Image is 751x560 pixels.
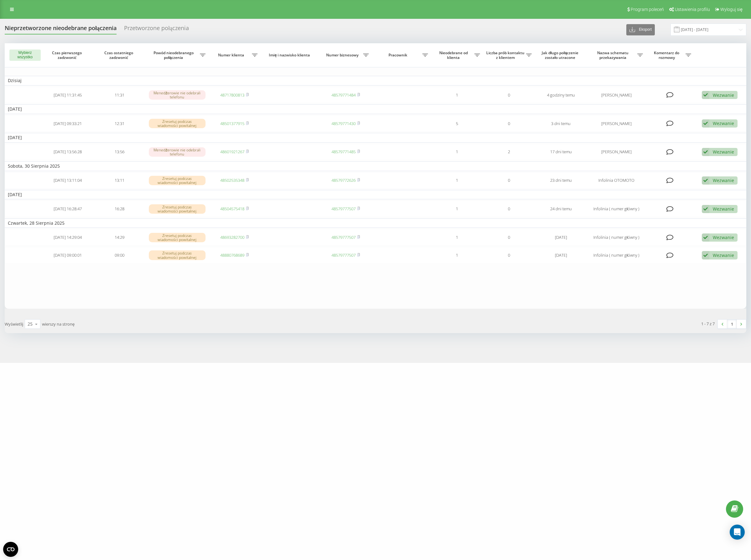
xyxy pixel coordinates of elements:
td: [DATE] 09:00:01 [42,247,94,264]
td: [DATE] 14:29:04 [42,229,94,246]
div: Wezwanie [713,177,734,183]
td: Czwartek, 28 Sierpnia 2025 [5,218,746,228]
td: 1 [431,229,483,246]
td: [PERSON_NAME] [587,144,646,160]
td: 09:00 [94,247,146,264]
span: Czas pierwszego zadzwonić [47,50,88,60]
td: 1 [431,172,483,189]
span: Czas ostatniego zadzwonić [99,50,140,60]
td: Sobota, 30 Sierpnia 2025 [5,161,746,171]
div: 1 - 7 z 7 [701,321,715,327]
td: 17 dni temu [535,144,587,160]
a: 48717800813 [220,92,244,98]
td: 0 [483,247,535,264]
a: 48880768689 [220,252,244,258]
td: 1 [431,201,483,217]
span: Numer biznesowy [323,53,363,58]
td: 0 [483,201,535,217]
a: 48579771430 [331,121,356,126]
div: Zresetuj podczas wiadomości powitalnej [149,233,206,242]
div: Wezwanie [713,234,734,240]
div: Wezwanie [713,206,734,212]
a: 48579777507 [331,206,356,212]
span: Komentarz do rozmowy [649,50,686,60]
td: 1 [431,87,483,103]
div: Zresetuj podczas wiadomości powitalnej [149,250,206,260]
td: 5 [431,115,483,132]
td: 24 dni temu [535,201,587,217]
span: Imię i nazwisko klienta [266,53,314,58]
span: Program poleceń [631,7,664,12]
div: Zresetuj podczas wiadomości powitalnej [149,119,206,128]
div: Wezwanie [713,149,734,155]
div: Wezwanie [713,252,734,258]
div: 25 [28,321,33,327]
span: Wyloguj się [720,7,743,12]
td: 0 [483,87,535,103]
td: 13:56 [94,144,146,160]
span: Nieodebrane od klienta [434,50,474,60]
td: 1 [431,247,483,264]
td: Dzisiaj [5,76,746,85]
td: Infolinia ( numer główny ) [587,247,646,264]
td: 14:29 [94,229,146,246]
td: [DATE] [5,190,746,199]
span: Jak długo połączenie zostało utracone [540,50,582,60]
div: Menedżerowie nie odebrali telefonu [149,147,206,157]
span: wierszy na stronę [42,321,75,327]
div: Zresetuj podczas wiadomości powitalnej [149,204,206,214]
a: 48579777507 [331,234,356,240]
a: 48693282700 [220,234,244,240]
td: 4 godziny temu [535,87,587,103]
button: Open CMP widget [3,542,18,557]
td: 0 [483,172,535,189]
div: Nieprzetworzone nieodebrane połączenia [5,25,117,34]
div: Przetworzone połączenia [124,25,189,34]
td: 0 [483,115,535,132]
td: 13:11 [94,172,146,189]
td: Infolinia ( numer główny ) [587,201,646,217]
a: 48579771484 [331,92,356,98]
td: [PERSON_NAME] [587,87,646,103]
td: 11:31 [94,87,146,103]
div: Menedżerowie nie odebrali telefonu [149,90,206,100]
a: 48579771485 [331,149,356,154]
td: 0 [483,229,535,246]
div: Open Intercom Messenger [730,525,745,540]
button: Wybierz wszystko [9,50,41,61]
td: Infolinia ( numer główny ) [587,229,646,246]
td: [DATE] [535,229,587,246]
td: 12:31 [94,115,146,132]
td: [DATE] 09:33:21 [42,115,94,132]
td: [DATE] [5,104,746,114]
a: 48501377915 [220,121,244,126]
td: 23 dni temu [535,172,587,189]
a: 48504575418 [220,206,244,212]
td: [DATE] 13:56:28 [42,144,94,160]
td: [DATE] 16:28:47 [42,201,94,217]
span: Wyświetlij [5,321,23,327]
span: Liczba prób kontaktu z klientem [486,50,526,60]
span: Powód nieodebranego połączenia [149,50,200,60]
td: [DATE] [535,247,587,264]
td: [DATE] [5,133,746,142]
td: 3 dni temu [535,115,587,132]
a: 48601921267 [220,149,244,154]
span: Nazwa schematu przekazywania [590,50,637,60]
td: 2 [483,144,535,160]
td: [DATE] 13:11:04 [42,172,94,189]
div: Wezwanie [713,92,734,98]
a: 48579772626 [331,177,356,183]
div: Zresetuj podczas wiadomości powitalnej [149,176,206,185]
td: 1 [431,144,483,160]
button: Eksport [626,24,655,35]
td: [DATE] 11:31:45 [42,87,94,103]
a: 48579777507 [331,252,356,258]
span: Numer klienta [212,53,252,58]
td: [PERSON_NAME] [587,115,646,132]
span: Ustawienia profilu [675,7,710,12]
td: Infolinia OTOMOTO [587,172,646,189]
td: 16:28 [94,201,146,217]
div: Wezwanie [713,120,734,126]
span: Pracownik [375,53,422,58]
